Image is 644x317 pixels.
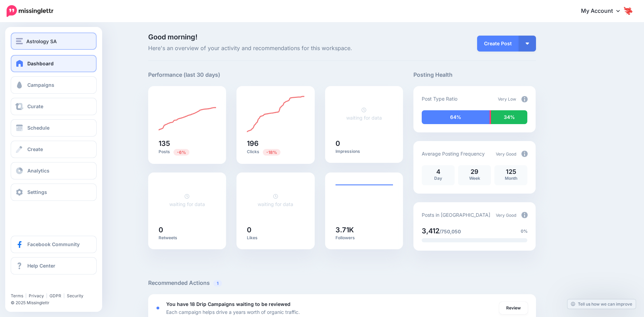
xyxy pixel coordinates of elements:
a: Help Center [11,257,97,274]
div: 34% of your posts in the last 30 days were manually created (i.e. were not from Drip Campaigns or... [491,110,527,124]
a: Privacy [29,293,44,298]
span: Here's an overview of your activity and recommendations for this workspace. [148,44,403,53]
span: Campaigns [27,82,54,88]
span: Schedule [27,125,50,131]
p: Impressions [336,149,393,154]
a: Review [499,302,528,314]
div: <div class='status-dot small red margin-right'></div>Error [156,307,159,309]
a: Settings [11,184,97,201]
p: Posts in [GEOGRAPHIC_DATA] [422,211,490,219]
a: waiting for data [169,193,205,207]
p: Retweets [159,235,216,241]
a: waiting for data [346,107,382,121]
span: | [46,293,47,298]
a: waiting for data [258,193,293,207]
p: Posts [159,149,216,155]
span: Curate [27,103,43,109]
div: 64% of your posts in the last 30 days have been from Drip Campaigns [422,110,489,124]
a: Create Post [477,36,519,52]
h5: 0 [247,226,304,233]
p: Each campaign helps drive a years worth of organic traffic. [166,308,300,316]
h5: Performance (last 30 days) [148,71,220,79]
a: GDPR [50,293,61,298]
span: Facebook Community [27,241,80,247]
a: Terms [11,293,23,298]
p: Likes [247,235,304,241]
span: Settings [27,189,47,195]
span: 1 [213,280,222,287]
h5: 135 [159,140,216,147]
a: Facebook Community [11,236,97,253]
a: Security [67,293,83,298]
span: Month [505,176,517,181]
img: menu.png [16,38,23,44]
div: 2% of your posts in the last 30 days have been from Curated content [490,110,491,124]
a: Dashboard [11,55,97,72]
span: Analytics [27,168,50,174]
img: arrow-down-white.png [526,43,529,45]
span: | [25,293,27,298]
a: Analytics [11,162,97,179]
span: Day [434,176,442,181]
span: Previous period: 240 [263,149,280,156]
span: Help Center [27,263,55,269]
span: Week [469,176,480,181]
a: Curate [11,98,97,115]
a: Schedule [11,119,97,137]
iframe: Twitter Follow Button [11,283,63,290]
img: Missinglettr [7,5,53,17]
span: Very Low [498,96,516,102]
span: Good morning! [148,33,197,41]
p: 4 [425,169,451,175]
button: Astrology SA [11,32,97,50]
span: 3,412 [422,227,439,235]
span: /750,050 [439,229,461,234]
a: Create [11,141,97,158]
li: © 2025 Missinglettr [11,299,101,306]
img: info-circle-grey.png [521,151,528,157]
h5: Posting Health [413,71,536,79]
p: Post Type Ratio [422,95,457,103]
a: My Account [574,3,634,20]
b: You have 18 Drip Campaigns waiting to be reviewed [166,301,290,307]
span: Create [27,146,43,152]
span: Very Good [496,151,516,157]
p: 125 [498,169,524,175]
span: Very Good [496,213,516,218]
p: 29 [462,169,488,175]
h5: 0 [336,140,393,147]
p: Clicks [247,149,304,155]
h5: 0 [159,226,216,233]
h5: 196 [247,140,304,147]
span: Previous period: 144 [173,149,189,156]
h5: 3.71K [336,226,393,233]
img: info-circle-grey.png [521,96,528,102]
span: 0% [521,228,528,235]
span: Dashboard [27,60,54,66]
img: info-circle-grey.png [521,212,528,218]
a: Tell us how we can improve [567,299,636,309]
p: Average Posting Frequency [422,150,485,158]
a: Campaigns [11,76,97,94]
span: Astrology SA [26,37,57,45]
h5: Recommended Actions [148,279,536,287]
span: | [63,293,65,298]
p: Followers [336,235,393,241]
